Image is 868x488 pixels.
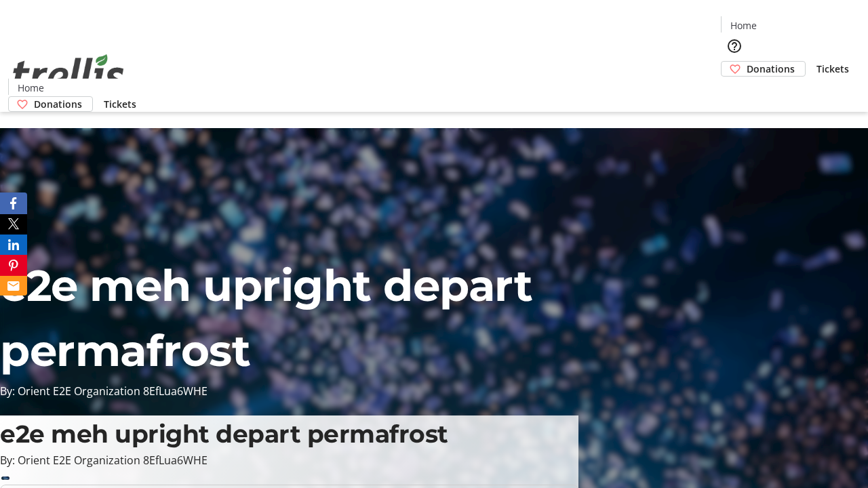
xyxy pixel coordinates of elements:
span: Home [730,18,757,33]
img: Orient E2E Organization 8EfLua6WHE's Logo [8,39,129,107]
a: Donations [721,61,806,77]
span: Tickets [816,62,849,76]
a: Home [722,18,765,33]
a: Tickets [93,97,147,111]
button: Cart [721,77,748,104]
span: Tickets [104,97,136,111]
button: Help [721,33,748,60]
span: Donations [34,97,82,111]
a: Donations [8,96,93,112]
span: Donations [747,62,795,76]
a: Tickets [806,62,860,76]
span: Home [18,81,44,95]
a: Home [9,81,52,95]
